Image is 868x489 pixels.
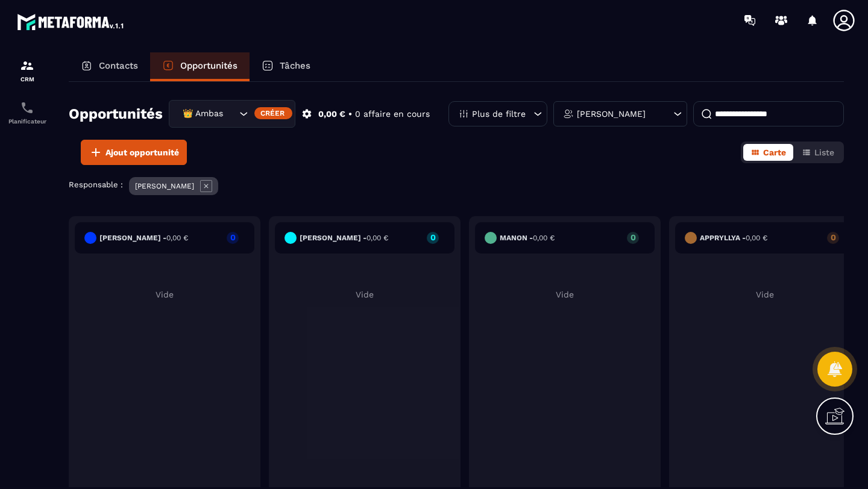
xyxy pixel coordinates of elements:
[814,148,834,157] span: Liste
[743,144,793,161] button: Carte
[280,60,310,71] p: Tâches
[300,234,388,242] h6: [PERSON_NAME] -
[150,52,250,81] a: Opportunités
[472,110,526,118] p: Plus de filtre
[275,290,454,299] p: Vide
[366,234,388,242] span: 0,00 €
[169,100,295,128] div: Search for option
[3,49,51,92] a: formationformationCRM
[318,108,345,120] p: 0,00 €
[81,140,187,165] button: Ajout opportunité
[17,11,125,33] img: logo
[746,234,767,242] span: 0,00 €
[577,110,646,118] p: [PERSON_NAME]
[105,146,179,158] span: Ajout opportunité
[75,290,254,299] p: Vide
[20,58,34,73] img: formation
[763,148,786,157] span: Carte
[794,144,841,161] button: Liste
[3,92,51,134] a: schedulerschedulerPlanificateur
[69,102,163,126] h2: Opportunités
[180,60,237,71] p: Opportunités
[99,234,188,242] h6: [PERSON_NAME] -
[254,107,292,119] div: Créer
[355,108,430,120] p: 0 affaire en cours
[475,290,655,299] p: Vide
[500,234,555,242] h6: Manon -
[3,118,51,125] p: Planificateur
[827,233,839,241] p: 0
[69,52,150,81] a: Contacts
[224,107,236,120] input: Search for option
[348,108,352,120] p: •
[20,101,34,115] img: scheduler
[180,107,224,120] span: 👑 Ambassadrices
[250,52,322,81] a: Tâches
[427,233,439,241] p: 0
[166,234,188,242] span: 0,00 €
[99,60,138,71] p: Contacts
[69,180,123,189] p: Responsable :
[627,233,639,241] p: 0
[533,234,555,242] span: 0,00 €
[227,233,239,241] p: 0
[700,234,767,242] h6: Appryllya -
[135,182,194,190] p: [PERSON_NAME]
[675,290,855,299] p: Vide
[3,76,51,83] p: CRM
